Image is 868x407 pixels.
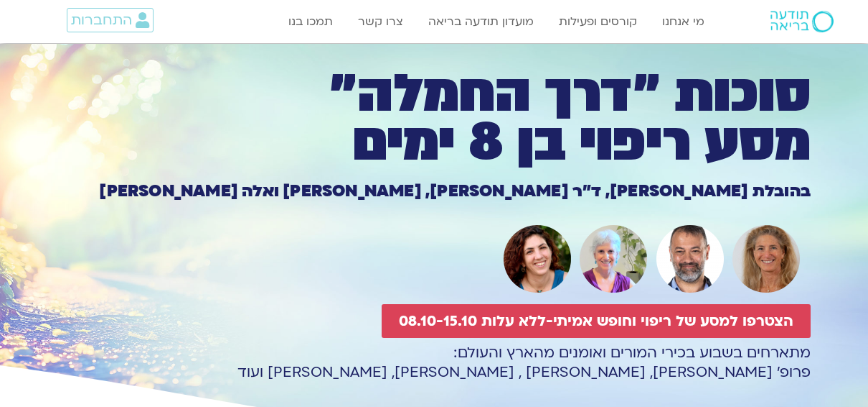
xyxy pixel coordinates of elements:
a: מועדון תודעה בריאה [421,8,541,35]
a: תמכו בנו [281,8,340,35]
a: התחברות [67,8,154,32]
h1: בהובלת [PERSON_NAME], ד״ר [PERSON_NAME], [PERSON_NAME] ואלה [PERSON_NAME] [57,183,811,199]
a: קורסים ופעילות [552,8,644,35]
h1: סוכות ״דרך החמלה״ מסע ריפוי בן 8 ימים [57,70,811,168]
span: הצטרפו למסע של ריפוי וחופש אמיתי-ללא עלות 08.10-15.10 [399,313,793,329]
img: תודעה בריאה [770,11,834,32]
a: הצטרפו למסע של ריפוי וחופש אמיתי-ללא עלות 08.10-15.10 [382,304,811,338]
p: מתארחים בשבוע בכירי המורים ואומנים מהארץ והעולם: פרופ׳ [PERSON_NAME], [PERSON_NAME] , [PERSON_NAM... [57,343,811,382]
span: התחברות [71,12,132,28]
a: מי אנחנו [655,8,712,35]
a: צרו קשר [351,8,410,35]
